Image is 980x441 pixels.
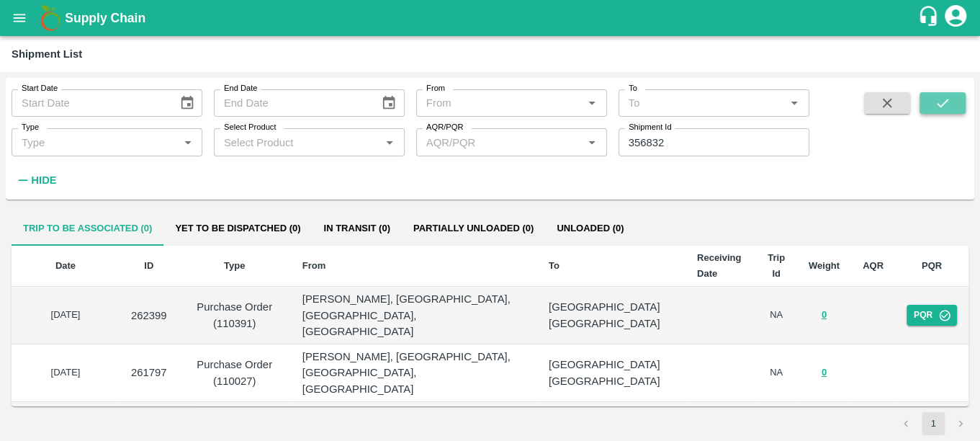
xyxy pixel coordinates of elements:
[190,357,279,389] p: Purchase Order (110027)
[583,133,601,151] button: Open
[907,305,957,326] button: PQR
[426,83,445,94] label: From
[943,3,968,33] div: account of current user
[163,211,312,246] button: Yet to be dispatched (0)
[12,211,163,246] button: Trip to be associated (0)
[22,122,39,133] label: Type
[892,412,974,435] nav: pagination navigation
[629,122,671,133] label: Shipment Id
[755,344,797,402] td: NA
[629,83,637,94] label: To
[922,260,942,271] b: PQR
[302,291,526,339] p: [PERSON_NAME], [GEOGRAPHIC_DATA], [GEOGRAPHIC_DATA], [GEOGRAPHIC_DATA]
[224,83,257,94] label: End Date
[549,299,674,331] p: [GEOGRAPHIC_DATA] [GEOGRAPHIC_DATA]
[421,94,579,112] input: From
[12,287,120,344] td: [DATE]
[917,5,943,31] div: customer-support
[380,133,399,151] button: Open
[12,45,82,63] div: Shipment List
[426,122,463,133] label: AQR/PQR
[822,365,827,381] button: 0
[224,122,276,133] label: Select Product
[218,133,377,151] input: Select Product
[619,128,809,156] input: Enter Shipment ID
[22,83,58,94] label: Start Date
[16,133,156,151] input: Type
[12,89,168,117] input: Start Date
[31,174,56,186] strong: Hide
[214,89,370,117] input: End Date
[809,260,840,271] b: Weight
[545,211,635,246] button: Unloaded (0)
[174,89,201,117] button: Choose date
[375,89,403,117] button: Choose date
[3,1,36,35] button: open drawer
[144,260,153,271] b: ID
[65,11,145,25] b: Supply Chain
[922,412,945,435] button: page 1
[12,168,60,192] button: Hide
[312,211,401,246] button: In transit (0)
[131,308,167,324] p: 262399
[131,365,167,380] p: 261797
[623,94,781,112] input: To
[583,94,601,112] button: Open
[302,260,326,271] b: From
[785,94,804,112] button: Open
[179,133,197,151] button: Open
[768,252,785,279] b: Trip Id
[36,4,65,32] img: logo
[65,8,917,28] a: Supply Chain
[12,344,120,402] td: [DATE]
[822,307,827,324] button: 0
[549,357,674,389] p: [GEOGRAPHIC_DATA] [GEOGRAPHIC_DATA]
[224,260,245,271] b: Type
[402,211,545,246] button: Partially Unloaded (0)
[55,260,76,271] b: Date
[421,133,560,151] input: AQR/PQR
[863,260,884,271] b: AQR
[755,287,797,344] td: NA
[549,260,559,271] b: To
[302,349,526,397] p: [PERSON_NAME], [GEOGRAPHIC_DATA], [GEOGRAPHIC_DATA], [GEOGRAPHIC_DATA]
[697,252,741,279] b: Receiving Date
[190,299,279,331] p: Purchase Order (110391)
